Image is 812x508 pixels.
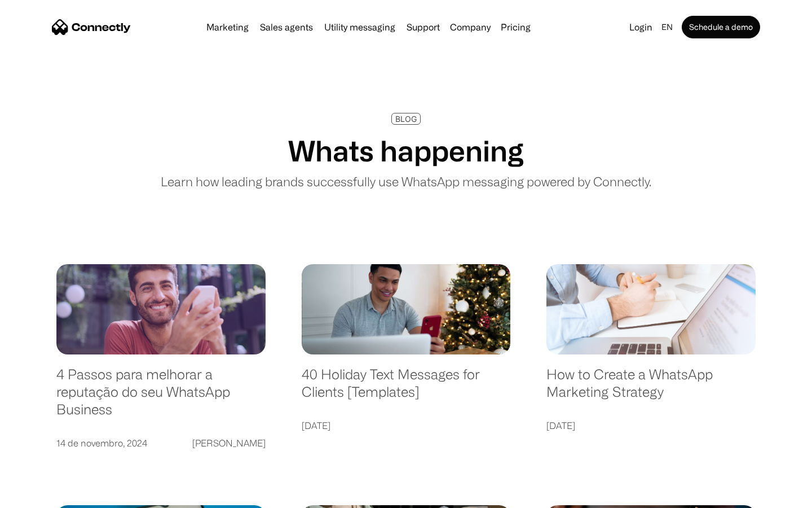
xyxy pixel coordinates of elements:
div: Company [450,19,491,35]
a: Marketing [202,23,253,32]
a: How to Create a WhatsApp Marketing Strategy [546,366,756,411]
div: en [661,19,673,35]
aside: Language selected: English [11,488,68,504]
a: 4 Passos para melhorar a reputação do seu WhatsApp Business [56,366,266,429]
a: Pricing [496,23,535,32]
div: [DATE] [546,418,575,433]
a: Schedule a demo [682,16,760,38]
a: Sales agents [255,23,317,32]
a: Utility messaging [320,23,400,32]
a: Support [402,23,444,32]
div: 14 de novembro, 2024 [56,435,147,451]
ul: Language list [23,488,68,504]
a: Login [625,19,657,35]
div: [DATE] [302,418,330,433]
div: [PERSON_NAME] [192,435,266,451]
a: 40 Holiday Text Messages for Clients [Templates] [302,366,511,411]
p: Learn how leading brands successfully use WhatsApp messaging powered by Connectly. [161,172,651,191]
h1: Whats happening [288,134,524,168]
div: BLOG [395,115,417,123]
